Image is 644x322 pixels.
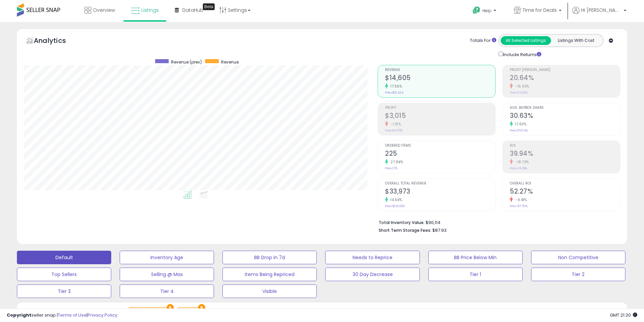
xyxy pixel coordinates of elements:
button: Inventory Age [120,251,214,264]
h2: 30.63% [510,112,620,121]
button: Default [17,251,111,264]
small: -15.93% [513,84,529,89]
button: Visible [222,284,317,298]
button: BB Drop in 7d [222,251,317,264]
a: Hi [PERSON_NAME] [572,7,626,22]
button: × [198,304,205,311]
h2: $33,973 [385,188,495,197]
button: Tier 4 [120,284,214,298]
span: Listings [141,7,159,14]
small: -18.79% [513,159,529,165]
span: Overall Total Revenue [385,182,495,185]
small: Prev: 49.18% [510,166,527,170]
small: Prev: $3,050 [385,128,403,132]
small: 17.55% [388,84,402,89]
span: Profit [PERSON_NAME] [510,68,620,72]
small: Prev: $29,660 [385,204,405,208]
button: × [167,304,174,311]
small: -9.41% [513,197,527,202]
span: 2025-09-10 21:20 GMT [610,312,637,318]
span: Help [482,8,492,14]
span: Profit [385,106,495,110]
button: Tier 1 [428,268,523,281]
div: seller snap | | [7,312,117,319]
small: -1.15% [388,122,401,127]
span: Overview [93,7,115,14]
span: Hi [PERSON_NAME] [581,7,622,14]
i: Get Help [472,6,481,15]
button: Top Sellers [17,268,111,281]
small: 27.84% [388,159,403,165]
small: Prev: 176 [385,166,397,170]
button: Non Competitive [531,251,625,264]
span: DataHub [182,7,204,14]
h2: 52.27% [510,188,620,197]
a: Privacy Policy [88,312,117,318]
h2: $3,015 [385,112,495,121]
div: Tooltip anchor [203,3,215,10]
small: Prev: $12,424 [385,91,403,95]
h2: 225 [385,150,495,159]
span: Revenue (prev) [171,59,202,65]
h2: 20.64% [510,74,620,83]
small: 17.63% [513,122,526,127]
span: $87.93 [432,227,447,233]
h5: Analytics [34,36,79,47]
div: Include Returns [494,50,549,58]
small: Prev: 26.04% [510,128,528,132]
span: ROI [510,144,620,148]
button: Tier 2 [531,268,625,281]
h2: 39.94% [510,150,620,159]
span: Overall ROI [510,182,620,185]
span: Avg. Buybox Share [510,106,620,110]
span: Ordered Items [385,144,495,148]
button: BB Price Below Min [428,251,523,264]
button: All Selected Listings [501,36,551,45]
h2: $14,605 [385,74,495,83]
button: Items Being Repriced [222,268,317,281]
span: Revenue [385,68,495,72]
p: Listing States: [526,307,627,314]
div: Totals For [470,38,496,44]
strong: Copyright [7,312,31,318]
button: 30 Day Decrease [325,268,420,281]
span: Revenue [221,59,239,65]
small: Prev: 57.70% [510,204,527,208]
button: Tier 3 [17,284,111,298]
b: Short Term Storage Fees: [379,227,431,233]
button: Listings With Cost [551,36,601,45]
a: Help [467,1,503,22]
b: Total Inventory Value: [379,220,425,225]
button: Selling @ Max [120,268,214,281]
span: Time for Deals [523,7,557,14]
small: 14.54% [388,197,402,202]
button: Needs to Reprice [325,251,420,264]
a: Terms of Use [58,312,87,318]
li: $90,114 [379,218,615,226]
small: Prev: 24.55% [510,91,528,95]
